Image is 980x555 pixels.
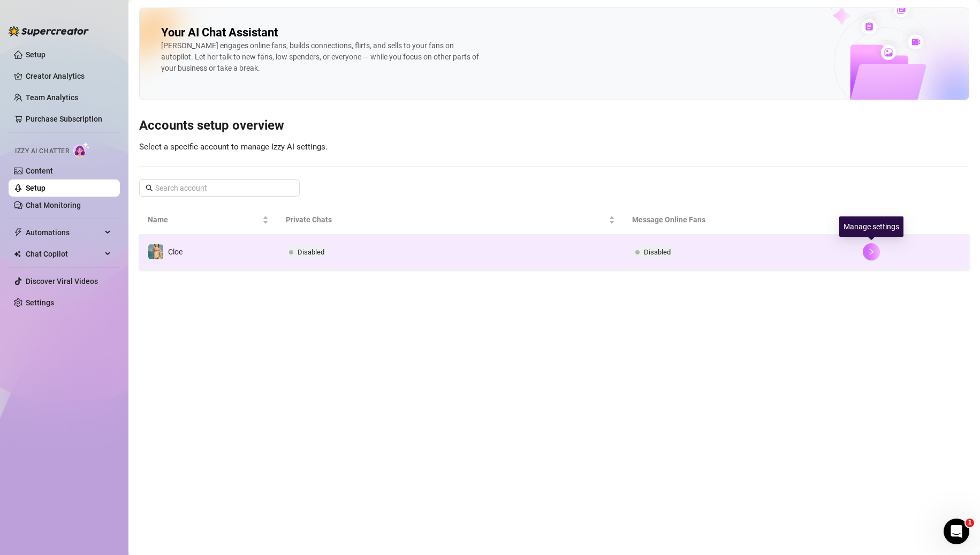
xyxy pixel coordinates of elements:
span: Name [148,214,260,226]
h3: Accounts setup overview [139,117,969,134]
a: Setup [26,50,45,59]
th: Private Chats [277,205,623,235]
img: AI Chatter [73,142,90,157]
div: [PERSON_NAME] engages online fans, builds connections, flirts, and sells to your fans on autopilo... [161,40,482,74]
a: Content [26,167,53,175]
span: Izzy AI Chatter [15,146,69,156]
input: Search account [155,182,285,194]
span: search [146,184,153,192]
span: Automations [26,224,102,241]
span: Select a specific account to manage Izzy AI settings. [139,142,328,152]
th: Name [139,205,277,235]
a: Settings [26,298,54,307]
button: right [863,243,880,260]
span: Disabled [298,248,324,256]
a: Setup [26,184,45,192]
img: logo-BBDzfeDw.svg [9,26,89,36]
span: Private Chats [286,214,606,226]
span: thunderbolt [14,228,22,237]
span: Chat Copilot [26,245,102,262]
th: Message Online Fans [624,205,854,235]
a: Discover Viral Videos [26,277,98,286]
span: 1 [966,519,974,527]
span: Disabled [644,248,671,256]
span: Cloe [168,247,183,256]
a: Team Analytics [26,93,78,102]
img: Cloe [148,244,163,259]
span: right [868,248,875,256]
a: Chat Monitoring [26,201,81,209]
iframe: Intercom live chat [944,519,969,544]
div: Manage settings [839,216,903,237]
img: Chat Copilot [14,250,21,258]
a: Purchase Subscription [26,110,111,127]
h2: Your AI Chat Assistant [161,25,278,40]
a: Creator Analytics [26,67,111,85]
